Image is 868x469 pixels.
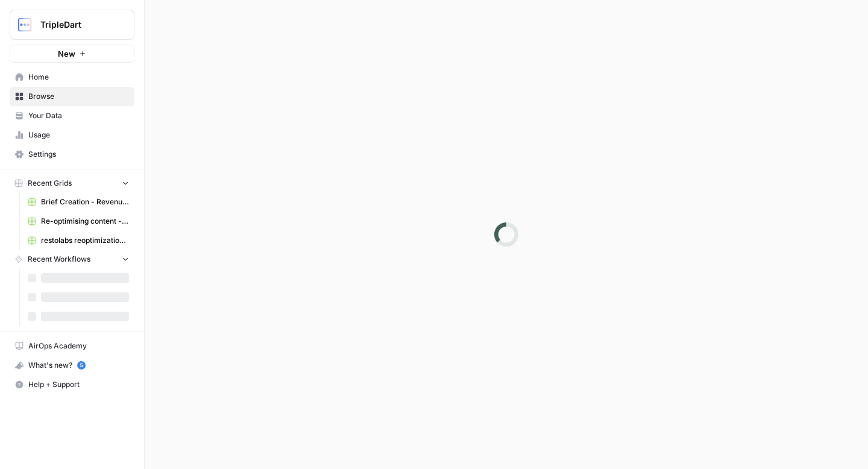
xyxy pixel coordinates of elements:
[41,197,129,207] span: Brief Creation - Revenuegrid Grid (1)
[40,19,113,31] span: TripleDart
[22,231,134,250] a: restolabs reoptimizations aug
[28,91,129,102] span: Browse
[10,45,134,63] button: New
[41,216,129,227] span: Re-optimising content - revenuegrid Grid
[28,72,129,83] span: Home
[10,174,134,192] button: Recent Grids
[28,149,129,160] span: Settings
[10,250,134,268] button: Recent Workflows
[41,235,129,246] span: restolabs reoptimizations aug
[10,87,134,106] a: Browse
[10,356,134,375] button: What's new? 5
[22,212,134,231] a: Re-optimising content - revenuegrid Grid
[10,68,134,87] a: Home
[10,356,134,374] div: What's new?
[28,110,129,121] span: Your Data
[10,10,134,40] button: Workspace: TripleDart
[28,379,129,390] span: Help + Support
[10,106,134,125] a: Your Data
[10,125,134,145] a: Usage
[58,48,75,60] span: New
[28,341,129,351] span: AirOps Academy
[28,254,90,265] span: Recent Workflows
[22,192,134,212] a: Brief Creation - Revenuegrid Grid (1)
[14,14,36,36] img: TripleDart Logo
[28,130,129,140] span: Usage
[80,362,83,368] text: 5
[77,361,86,370] a: 5
[10,145,134,164] a: Settings
[10,336,134,356] a: AirOps Academy
[10,375,134,394] button: Help + Support
[28,178,72,189] span: Recent Grids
